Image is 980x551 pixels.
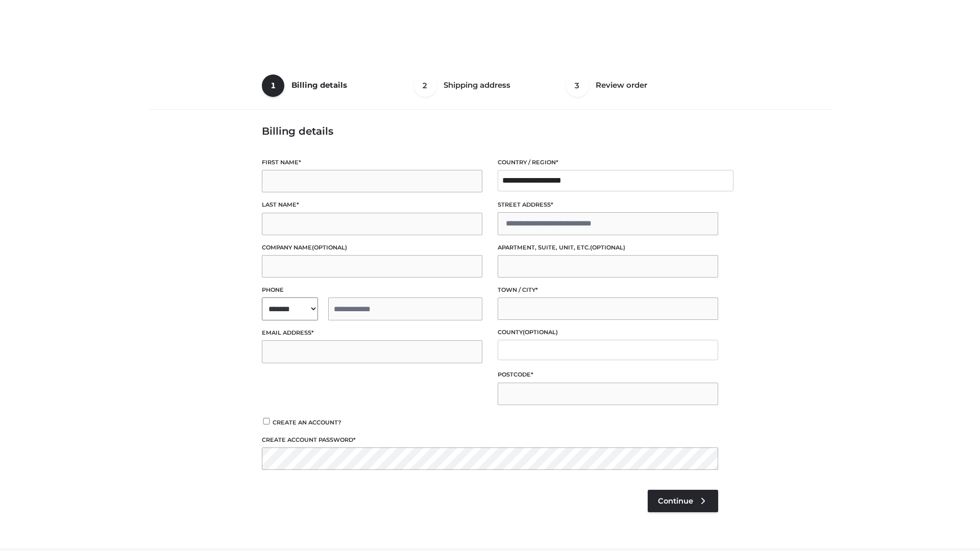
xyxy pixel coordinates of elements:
label: Town / City [498,285,718,295]
label: Street address [498,200,718,210]
span: Review order [596,80,647,90]
label: Country / Region [498,158,718,167]
label: Email address [262,328,482,338]
span: 3 [566,74,589,97]
a: Continue [648,490,718,512]
label: Postcode [498,370,718,380]
h3: Billing details [262,125,718,137]
span: (optional) [312,244,347,251]
span: (optional) [523,329,558,336]
span: (optional) [590,244,625,251]
span: Create an account? [273,419,341,426]
span: 2 [414,74,436,97]
span: 1 [262,74,284,97]
label: First name [262,158,482,167]
span: Shipping address [444,80,510,90]
label: Company name [262,243,482,253]
input: Create an account? [262,418,271,424]
span: Billing details [291,80,347,90]
label: Apartment, suite, unit, etc. [498,243,718,253]
label: Phone [262,285,482,295]
label: Create account password [262,435,718,445]
span: Continue [658,496,693,506]
label: Last name [262,200,482,210]
label: County [498,328,718,337]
